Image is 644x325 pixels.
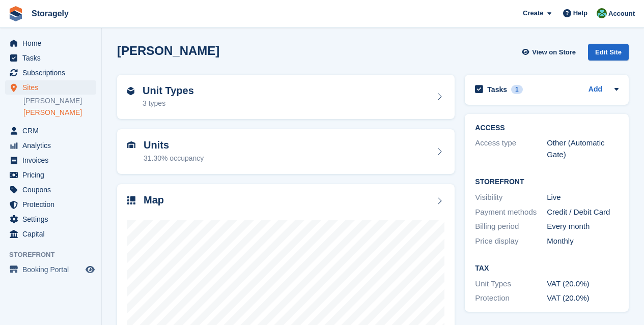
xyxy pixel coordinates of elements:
h2: Tax [475,264,619,273]
span: Help [573,8,587,18]
h2: ACCESS [475,124,619,132]
span: Account [608,9,635,19]
a: menu [5,153,96,167]
span: Invoices [22,153,83,167]
div: 3 types [143,98,194,109]
img: unit-type-icn-2b2737a686de81e16bb02015468b77c625bbabd49415b5ef34ead5e3b44a266d.svg [127,87,134,95]
a: menu [5,124,96,138]
div: Billing period [475,221,547,232]
div: Every month [547,221,619,232]
h2: Storefront [475,178,619,186]
h2: Unit Types [143,85,194,97]
div: Monthly [547,235,619,247]
div: VAT (20.0%) [547,278,619,290]
span: Protection [22,197,83,212]
a: menu [5,36,96,50]
h2: Map [144,194,164,206]
a: menu [5,262,96,277]
img: map-icn-33ee37083ee616e46c38cad1a60f524a97daa1e2b2c8c0bc3eb3415660979fc1.svg [127,196,135,204]
span: Coupons [22,183,83,197]
span: Storefront [9,250,101,260]
h2: Tasks [487,85,507,94]
span: Analytics [22,138,83,153]
span: Subscriptions [22,66,83,80]
img: unit-icn-7be61d7bf1b0ce9d3e12c5938cc71ed9869f7b940bace4675aadf7bd6d80202e.svg [127,141,135,149]
img: Notifications [597,8,607,18]
a: Storagely [27,5,73,22]
div: Live [547,192,619,203]
a: Unit Types 3 types [117,75,455,120]
span: Create [523,8,543,18]
div: Access type [475,137,547,160]
span: Booking Portal [22,262,83,277]
div: VAT (20.0%) [547,292,619,304]
div: 1 [511,85,523,94]
a: menu [5,80,96,95]
div: Payment methods [475,206,547,218]
a: [PERSON_NAME] [23,96,96,106]
span: Tasks [22,51,83,65]
a: menu [5,51,96,65]
div: Credit / Debit Card [547,206,619,218]
a: menu [5,212,96,226]
div: 31.30% occupancy [144,153,204,164]
a: menu [5,227,96,241]
span: Sites [22,80,83,95]
h2: Units [144,139,204,151]
a: Preview store [84,263,96,276]
div: Other (Automatic Gate) [547,137,619,160]
a: menu [5,66,96,80]
a: menu [5,138,96,153]
a: menu [5,168,96,182]
a: Add [589,84,602,96]
h2: [PERSON_NAME] [117,44,219,57]
div: Edit Site [588,44,629,61]
span: Home [22,36,83,50]
span: Capital [22,227,83,241]
a: Edit Site [588,44,629,65]
span: Pricing [22,168,83,182]
span: CRM [22,124,83,138]
div: Price display [475,235,547,247]
img: stora-icon-8386f47178a22dfd0bd8f6a31ec36ba5ce8667c1dd55bd0f319d3a0aa187defe.svg [8,6,23,21]
div: Visibility [475,192,547,203]
a: menu [5,183,96,197]
span: Settings [22,212,83,226]
a: Units 31.30% occupancy [117,129,455,174]
a: View on Store [520,44,580,61]
span: View on Store [532,47,576,57]
div: Protection [475,292,547,304]
div: Unit Types [475,278,547,290]
a: menu [5,197,96,212]
a: [PERSON_NAME] [23,108,96,117]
